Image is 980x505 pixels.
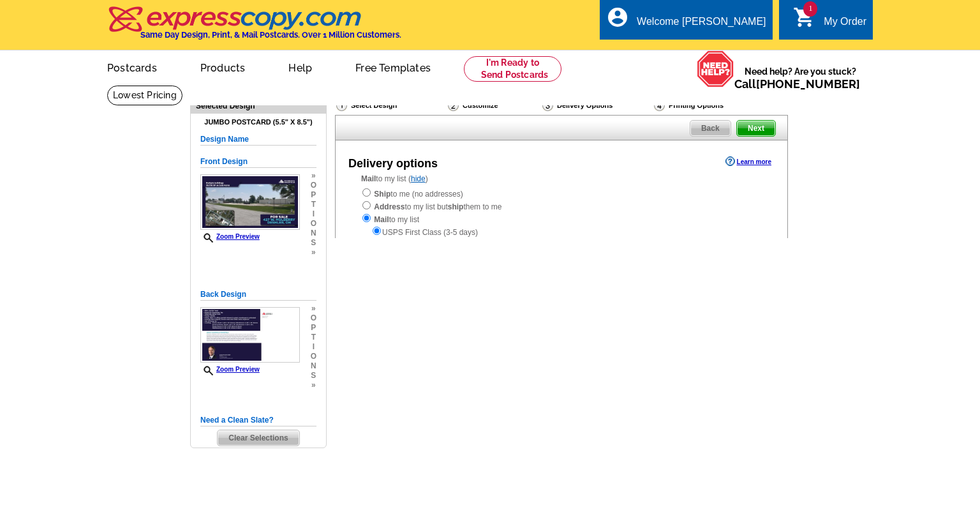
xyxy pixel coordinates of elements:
div: Customize [447,99,541,112]
i: account_circle [606,6,629,29]
strong: Address [374,202,405,211]
h5: Need a Clean Slate? [200,414,316,426]
a: Zoom Preview [200,233,260,240]
span: » [311,248,316,257]
a: Same Day Design, Print, & Mail Postcards. Over 1 Million Customers. [107,15,401,40]
img: Printing Options & Summary [654,100,665,111]
div: My Order [824,16,866,34]
div: Delivery options [348,155,438,172]
span: p [311,323,316,333]
h5: Back Design [200,289,316,301]
span: p [311,190,316,200]
span: o [311,352,316,361]
div: to my list ( ) [336,173,787,238]
span: Clear Selections [218,430,299,446]
h5: Design Name [200,133,316,146]
a: hide [411,174,426,183]
a: Learn more [725,156,771,167]
img: Select Design [336,100,347,111]
span: Back [690,121,731,136]
span: t [311,333,316,342]
strong: Ship [374,190,390,199]
div: Welcome [PERSON_NAME] [637,16,766,34]
span: i [311,342,316,352]
span: » [311,171,316,181]
a: 1 shopping_cart My Order [793,14,866,30]
span: i [311,209,316,219]
div: Selected Design [191,100,326,112]
a: Help [268,52,332,82]
div: USPS First Class (3-5 days) [361,225,762,238]
h4: Jumbo Postcard (5.5" x 8.5") [200,118,316,126]
span: t [311,200,316,209]
a: Free Templates [335,52,451,82]
img: small-thumb.jpg [200,307,300,363]
strong: ship [448,202,464,211]
h5: Front Design [200,156,316,168]
span: o [311,181,316,190]
div: to me (no addresses) to my list but them to me to my list [361,187,762,238]
span: n [311,361,316,371]
span: Call [734,77,860,91]
i: shopping_cart [793,6,816,29]
strong: Mail [361,174,376,183]
img: Customize [448,100,459,111]
span: s [311,238,316,248]
a: Products [180,52,266,82]
div: Delivery Options [541,99,653,115]
div: Printing Options [653,99,766,112]
img: small-thumb.jpg [200,174,300,230]
span: n [311,229,316,238]
strong: Mail [374,215,389,224]
span: Need help? Are you stuck? [734,65,866,91]
span: o [311,313,316,323]
span: o [311,219,316,229]
a: Postcards [87,52,177,82]
h4: Same Day Design, Print, & Mail Postcards. Over 1 Million Customers. [140,30,401,40]
span: s [311,371,316,381]
span: » [311,381,316,390]
span: Next [737,121,775,136]
img: Delivery Options [542,100,553,111]
span: 1 [803,1,817,17]
div: Select Design [335,99,447,115]
img: help [697,50,734,87]
a: Zoom Preview [200,366,260,373]
a: Back [690,120,731,137]
span: » [311,304,316,313]
a: [PHONE_NUMBER] [756,77,860,91]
